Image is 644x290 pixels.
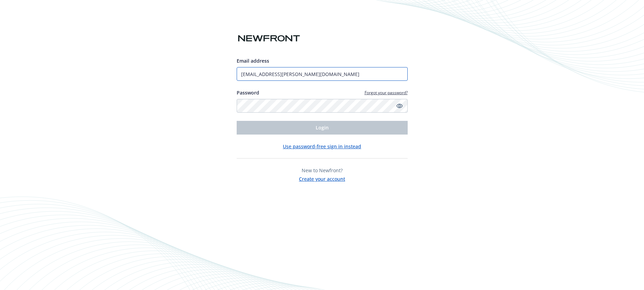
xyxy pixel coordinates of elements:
[237,67,408,81] input: Enter your email
[365,90,408,96] a: Forgot your password?
[316,124,329,131] span: Login
[237,89,259,96] label: Password
[237,33,301,45] img: Newfront logo
[283,143,361,150] button: Use password-free sign in instead
[237,121,408,135] button: Login
[395,102,404,110] a: Show password
[237,58,269,64] span: Email address
[299,174,345,182] button: Create your account
[302,167,343,174] span: New to Newfront?
[237,99,408,113] input: Enter your password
